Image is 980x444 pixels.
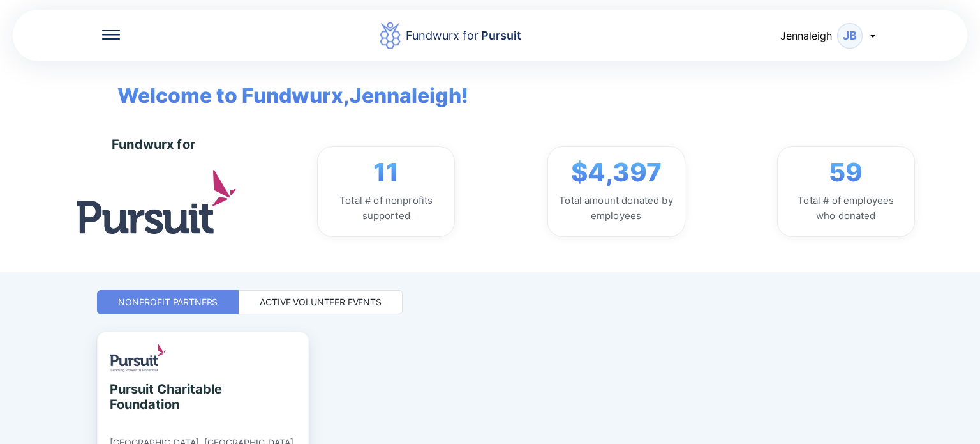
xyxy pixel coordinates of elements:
div: JB [837,23,863,49]
div: Nonprofit Partners [118,296,218,309]
img: logo.jpg [77,170,236,233]
div: Total # of employees who donated [788,193,904,224]
div: Fundwurx for [406,27,521,45]
div: Fundwurx for [112,137,195,152]
span: 11 [373,157,399,188]
div: Pursuit Charitable Foundation [110,381,226,412]
span: $4,397 [571,157,662,188]
span: Welcome to Fundwurx, Jennaleigh ! [98,61,468,111]
div: Active Volunteer Events [260,296,382,309]
span: 59 [829,157,863,188]
span: Jennaleigh [780,29,832,42]
div: Total # of nonprofits supported [328,193,444,224]
span: Pursuit [479,29,521,42]
div: Total amount donated by employees [558,193,674,224]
